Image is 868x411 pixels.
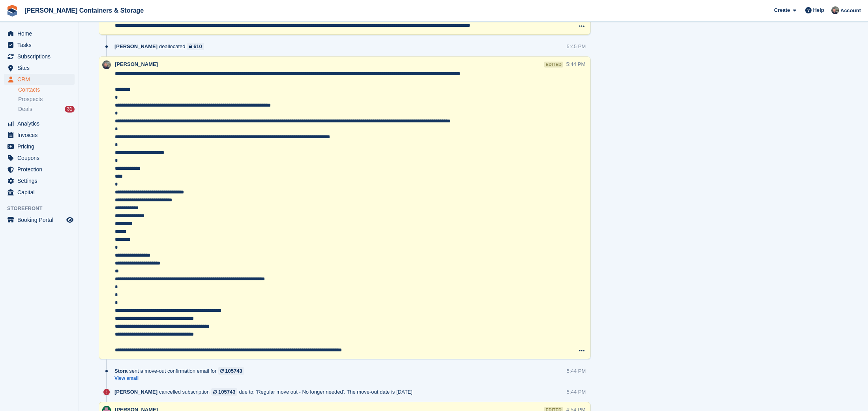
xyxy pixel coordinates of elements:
div: 5:44 PM [566,60,585,68]
span: [PERSON_NAME] [114,388,157,396]
a: Deals 31 [18,105,75,113]
a: [PERSON_NAME] Containers & Storage [21,4,147,17]
a: menu [4,152,75,163]
a: Contacts [18,86,75,94]
span: Help [813,6,824,14]
img: Adam Greenhalgh [102,60,111,69]
a: menu [4,214,75,225]
a: menu [4,141,75,152]
div: sent a move-out confirmation email for [114,367,248,375]
span: Deals [18,105,32,113]
div: 105743 [225,367,242,375]
span: Capital [17,187,65,198]
div: 105743 [218,388,235,396]
a: 105743 [211,388,237,396]
a: menu [4,187,75,198]
span: [PERSON_NAME] [114,43,157,50]
a: 105743 [218,367,244,375]
span: Analytics [17,118,65,129]
span: Protection [17,164,65,175]
img: stora-icon-8386f47178a22dfd0bd8f6a31ec36ba5ce8667c1dd55bd0f319d3a0aa187defe.svg [6,5,18,17]
span: Booking Portal [17,214,65,225]
a: menu [4,164,75,175]
div: 5:45 PM [567,43,586,50]
a: menu [4,129,75,141]
span: Pricing [17,141,65,152]
span: Coupons [17,152,65,163]
a: menu [4,62,75,73]
div: 31 [65,106,75,113]
span: Stora [114,367,127,375]
a: menu [4,118,75,129]
span: Settings [17,175,65,186]
a: 610 [187,43,204,50]
span: Prospects [18,96,43,103]
span: Invoices [17,129,65,141]
a: menu [4,39,75,51]
a: Prospects [18,95,75,103]
a: menu [4,51,75,62]
span: Subscriptions [17,51,65,62]
div: 5:44 PM [567,367,586,375]
div: edited [544,62,563,68]
a: menu [4,175,75,186]
div: cancelled subscription due to: 'Regular move out - No longer needed'. The move-out date is [DATE] [114,388,416,396]
span: Sites [17,62,65,73]
span: Storefront [7,205,79,212]
span: [PERSON_NAME] [115,61,158,67]
span: Home [17,28,65,39]
img: Adam Greenhalgh [831,6,839,14]
span: Create [774,6,790,14]
a: View email [114,375,248,382]
a: menu [4,28,75,39]
div: 5:44 PM [567,388,586,396]
a: menu [4,74,75,85]
span: Account [840,7,861,15]
div: deallocated [114,43,208,50]
a: Preview store [65,215,75,225]
span: Tasks [17,39,65,51]
div: 610 [193,43,202,50]
span: CRM [17,74,65,85]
